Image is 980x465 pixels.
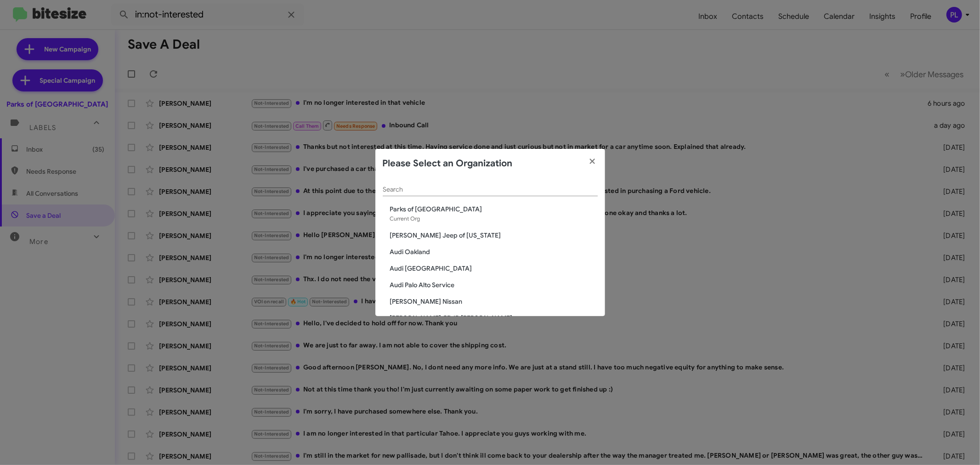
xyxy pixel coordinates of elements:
h2: Please Select an Organization [383,156,513,171]
span: [PERSON_NAME] Jeep of [US_STATE] [390,231,598,240]
span: Audi Palo Alto Service [390,280,598,289]
span: Current Org [390,215,420,222]
span: [PERSON_NAME] CDJR [PERSON_NAME] [390,313,598,323]
span: Audi [GEOGRAPHIC_DATA] [390,264,598,273]
span: Audi Oakland [390,247,598,256]
span: Parks of [GEOGRAPHIC_DATA] [390,204,598,214]
span: [PERSON_NAME] Nissan [390,297,598,306]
